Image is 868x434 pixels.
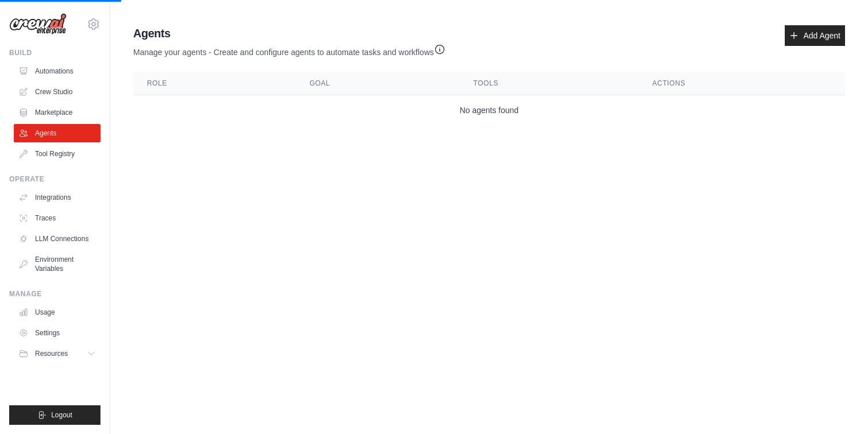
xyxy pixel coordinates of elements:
button: Logout [9,405,100,425]
div: Operate [9,175,100,184]
p: Manage your agents - Create and configure agents to automate tasks and workflows [133,41,445,58]
a: Settings [14,324,100,342]
a: Crew Studio [14,83,100,101]
a: Integrations [14,188,100,207]
img: Logo [9,13,67,35]
span: Logout [51,410,72,420]
th: Goal [296,72,459,95]
div: Build [9,48,100,57]
a: Add Agent [785,25,845,46]
th: Role [133,72,296,95]
a: Automations [14,62,100,80]
h2: Agents [133,25,445,41]
a: Tool Registry [14,145,100,163]
span: Resources [35,349,68,358]
a: Marketplace [14,103,100,122]
a: Usage [14,303,100,321]
div: Manage [9,289,100,299]
a: LLM Connections [14,230,100,248]
td: No agents found [133,95,845,126]
th: Actions [638,72,845,95]
a: Environment Variables [14,250,100,278]
a: Traces [14,209,100,227]
a: Agents [14,124,100,142]
th: Tools [460,72,639,95]
button: Resources [14,344,100,363]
